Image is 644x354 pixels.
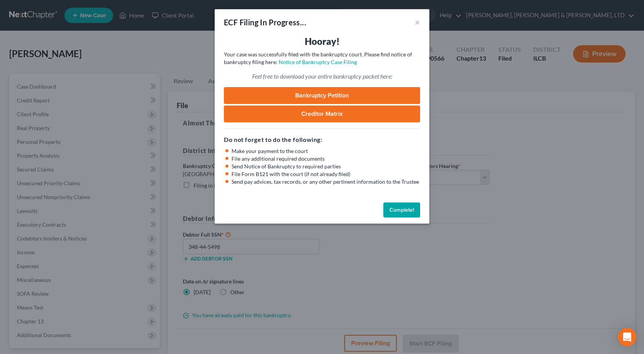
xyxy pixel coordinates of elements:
[232,155,420,163] li: File any additional required documents
[383,203,420,218] button: Complete!
[232,170,420,178] li: File Form B121 with the court (if not already filed)
[232,163,420,170] li: Send Notice of Bankruptcy to required parties
[224,35,420,48] h3: Hooray!
[415,18,420,27] button: ×
[224,135,420,144] h5: Do not forget to do the following:
[224,72,420,81] p: Feel free to download your entire bankruptcy packet here:
[279,59,357,65] a: Notice of Bankruptcy Case Filing
[224,51,412,65] span: Your case was successfully filed with the bankruptcy court. Please find notice of bankruptcy fili...
[618,328,636,346] div: Open Intercom Messenger
[224,87,420,104] a: Bankruptcy Petition
[224,17,306,28] div: ECF Filing In Progress...
[224,105,420,122] a: Creditor Matrix
[232,178,420,186] li: Send pay advices, tax records, or any other pertinent information to the Trustee
[232,147,420,155] li: Make your payment to the court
